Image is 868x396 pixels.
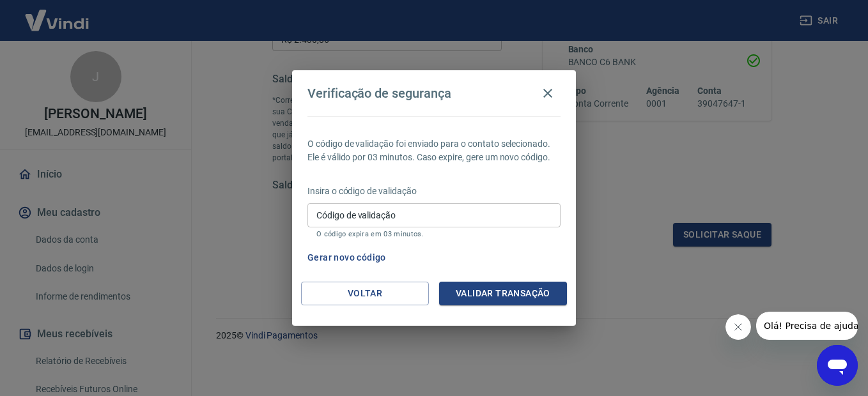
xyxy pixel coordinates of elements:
iframe: Fechar mensagem [725,314,751,340]
p: O código expira em 03 minutos. [316,230,552,238]
iframe: Mensagem da empresa [756,312,858,340]
button: Voltar [301,282,429,305]
p: Insira o código de validação [307,185,561,198]
button: Validar transação [439,282,567,305]
p: O código de validação foi enviado para o contato selecionado. Ele é válido por 03 minutos. Caso e... [307,137,561,164]
iframe: Botão para abrir a janela de mensagens [817,345,858,386]
span: Olá! Precisa de ajuda? [8,9,107,19]
h4: Verificação de segurança [307,86,451,101]
button: Gerar novo código [302,246,391,270]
